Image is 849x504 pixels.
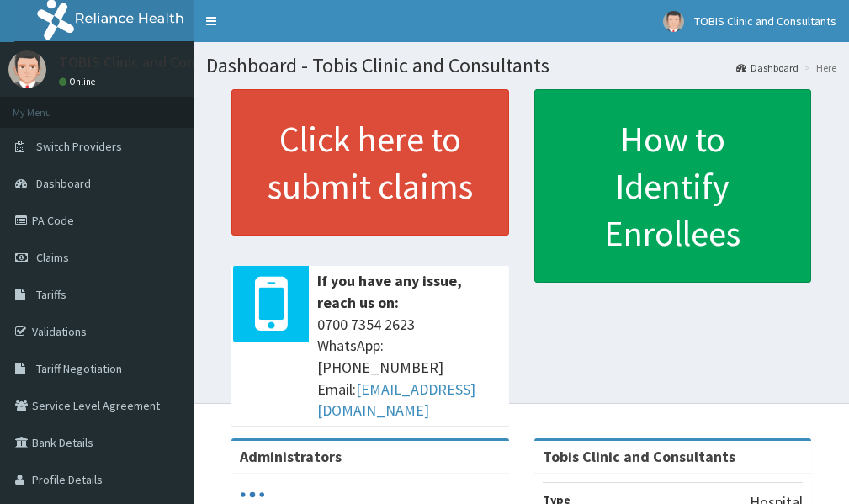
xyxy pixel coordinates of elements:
a: How to Identify Enrollees [534,89,812,283]
b: Administrators [240,447,342,466]
img: User Image [8,50,46,88]
span: Tariff Negotiation [36,361,122,376]
a: [EMAIL_ADDRESS][DOMAIN_NAME] [317,379,475,421]
b: If you have any issue, reach us on: [317,271,462,312]
p: TOBIS Clinic and Consultants [59,55,250,70]
span: Switch Providers [36,139,122,154]
a: Online [59,76,99,88]
a: Dashboard [736,61,799,75]
span: Claims [36,250,69,265]
li: Here [800,61,836,75]
span: TOBIS Clinic and Consultants [694,13,836,29]
span: 0700 7354 2623 WhatsApp: [PHONE_NUMBER] Email: [317,314,501,422]
strong: Tobis Clinic and Consultants [543,447,735,466]
span: Tariffs [36,287,66,302]
h1: Dashboard - Tobis Clinic and Consultants [206,55,836,77]
span: Dashboard [36,176,91,191]
img: User Image [663,11,684,32]
a: Click here to submit claims [231,89,509,236]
